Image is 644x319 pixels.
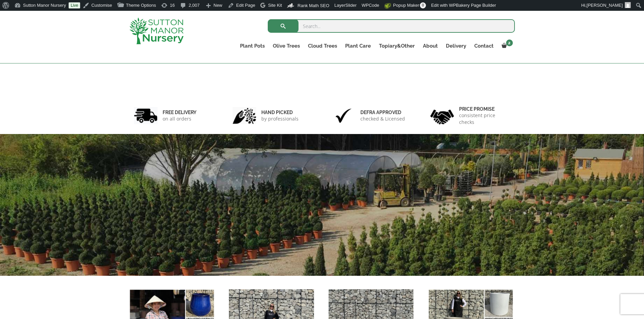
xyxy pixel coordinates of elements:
span: 2 [506,39,513,46]
a: Contact [470,41,498,51]
h6: Defra approved [360,109,405,115]
p: consistent price checks [459,112,510,126]
p: by professionals [261,115,299,122]
h6: hand picked [261,109,299,115]
a: Olive Trees [269,41,304,51]
p: checked & Licensed [360,115,405,122]
a: Cloud Trees [304,41,341,51]
span: 0 [420,2,426,8]
a: About [419,41,442,51]
a: Delivery [442,41,470,51]
img: 3.jpg [332,107,355,124]
input: Search... [268,19,515,33]
img: 4.jpg [430,105,454,126]
a: Plant Care [341,41,375,51]
img: logo [129,18,184,44]
img: 1.jpg [134,107,158,124]
span: Site Kit [268,3,282,8]
h6: Price promise [459,106,510,112]
p: on all orders [163,115,196,122]
span: [PERSON_NAME] [587,3,623,8]
img: 2.jpg [233,107,256,124]
span: Rank Math SEO [297,3,329,8]
h6: FREE DELIVERY [163,109,196,115]
a: Live [69,2,80,8]
a: Topiary&Other [375,41,419,51]
a: 2 [498,41,515,51]
a: Plant Pots [236,41,269,51]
